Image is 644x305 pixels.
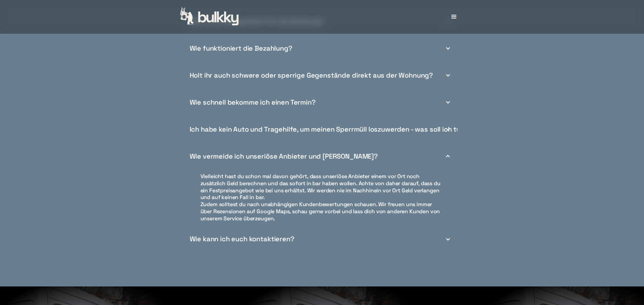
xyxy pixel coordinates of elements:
div: Wie kann ich euch kontaktieren? [187,226,457,253]
div: Wie kann ich euch kontaktieren? [190,235,294,243]
a: Vielleicht hast du schon mal davon gehört, dass unseriöse Anbieter einem vor Ort noch zusätzlich ... [194,170,451,226]
div: Holt ihr auch schwere oder sperrige Gegenstände direkt aus der Wohnung? [190,72,433,79]
div: Wie vermeide ich unseriöse Anbieter und [PERSON_NAME]? [187,143,457,170]
nav: Wie vermeide ich unseriöse Anbieter und [PERSON_NAME]? [187,170,457,226]
div: Holt ihr auch schwere oder sperrige Gegenstände direkt aus der Wohnung? [187,62,457,89]
div: Ich habe kein Auto und Tragehilfe, um meinen Sperrmüll loszuwerden - was soll ich tun? [187,116,457,143]
div: Wie funktioniert die Bezahlung? [190,45,292,52]
div: Wie vermeide ich unseriöse Anbieter und [PERSON_NAME]? [190,153,378,160]
a: home [180,7,240,27]
div: Wie funktioniert die Bezahlung? [187,35,457,62]
div: Wie schnell bekomme ich einen Termin? [190,99,316,106]
div: Wie schnell bekomme ich einen Termin? [187,89,457,116]
div: Ich habe kein Auto und Tragehilfe, um meinen Sperrmüll loszuwerden - was soll ich tun? [190,126,469,133]
div: menu [444,7,464,27]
